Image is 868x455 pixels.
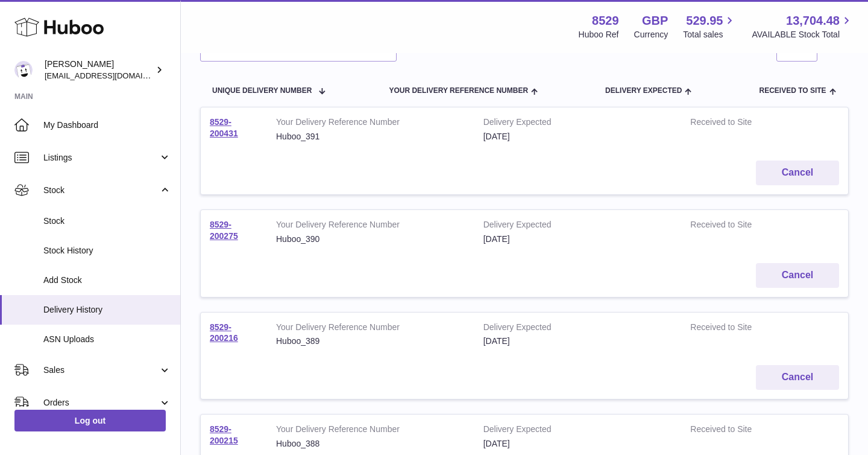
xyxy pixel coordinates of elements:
div: [PERSON_NAME] [45,59,153,81]
strong: Your Delivery Reference Number [276,219,465,234]
a: Log out [14,410,166,431]
strong: Your Delivery Reference Number [276,322,465,336]
strong: Your Delivery Reference Number [276,116,465,131]
span: AVAILABLE Stock Total [752,29,854,40]
span: Add Stock [43,275,171,286]
strong: Received to Site [690,116,788,131]
div: Huboo_388 [276,438,465,450]
button: Cancel [756,161,839,185]
strong: Delivery Expected [483,424,673,438]
span: Stock History [43,245,171,256]
span: Stock [43,185,159,196]
strong: Your Delivery Reference Number [276,424,465,438]
a: 8529-200215 [210,424,238,445]
strong: Delivery Expected [483,322,673,336]
span: Delivery Expected [605,87,682,95]
a: 13,704.48 AVAILABLE Stock Total [752,13,854,40]
span: Your Delivery Reference Number [389,87,528,95]
strong: Delivery Expected [483,219,673,234]
span: Delivery History [43,304,171,316]
span: 13,704.48 [786,13,840,29]
span: Stock [43,215,171,227]
div: Currency [634,29,668,40]
a: 8529-200216 [210,322,238,343]
img: admin@redgrass.ch [14,61,33,79]
div: [DATE] [483,336,673,347]
span: Orders [43,397,159,409]
span: 529.95 [686,13,723,29]
div: Huboo_391 [276,131,465,142]
strong: Received to Site [690,219,788,234]
span: Total sales [683,29,737,40]
div: Huboo_390 [276,234,465,245]
a: 8529-200275 [210,220,238,241]
span: [EMAIL_ADDRESS][DOMAIN_NAME] [45,71,177,80]
strong: Delivery Expected [483,116,673,131]
span: My Dashboard [43,119,171,131]
strong: Received to Site [690,424,788,438]
span: Listings [43,152,159,164]
a: 8529-200431 [210,117,238,138]
span: ASN Uploads [43,334,171,345]
span: Unique Delivery Number [212,87,312,95]
span: Sales [43,364,159,376]
strong: Received to Site [690,322,788,336]
div: Huboo Ref [579,29,619,40]
span: Received to Site [759,87,826,95]
strong: 8529 [592,13,619,29]
div: [DATE] [483,131,673,142]
div: [DATE] [483,438,673,450]
div: Huboo_389 [276,336,465,347]
a: 529.95 Total sales [683,13,737,40]
button: Cancel [756,263,839,288]
button: Cancel [756,365,839,390]
strong: GBP [642,13,668,29]
div: [DATE] [483,234,673,245]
